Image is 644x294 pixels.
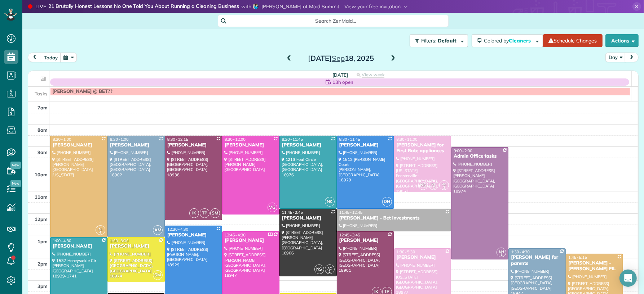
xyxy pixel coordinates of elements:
span: AC [327,266,332,270]
small: 1 [497,252,506,258]
button: next [625,53,639,62]
button: today [41,53,61,62]
span: VG [268,203,277,212]
span: [DATE] [332,72,348,78]
span: [PERSON_NAME] @ BET?? [52,89,113,94]
div: [PERSON_NAME] [339,238,392,244]
span: 1:45 - 5:15 [568,255,587,260]
div: [PERSON_NAME] [110,142,163,148]
span: 8am [38,127,48,133]
span: 8:30 - 11:45 [339,137,360,142]
small: 2 [440,184,449,191]
span: 1:30 - 5:30 [397,249,415,254]
span: NS [418,180,428,190]
span: 11:45 - 12:45 [339,210,363,215]
span: Default [438,37,457,44]
span: 1:00 - 4:30 [53,238,71,243]
div: Open Intercom Messenger [619,270,637,287]
span: 1pm [38,239,48,244]
span: 8:30 - 12:15 [167,137,188,142]
span: AC [442,182,446,186]
button: Day [605,53,626,62]
img: angela-brown-4d683074ae0fcca95727484455e3f3202927d5098cd1ff65ad77dadb9e4011d8.jpg [253,4,259,9]
div: [PERSON_NAME] [167,232,220,238]
span: 1:30 - 4:30 [511,249,530,254]
span: SM [210,208,220,218]
div: [PERSON_NAME] [224,142,277,148]
button: Actions [605,34,639,47]
span: 12:30 - 4:30 [167,227,188,232]
span: 8:30 - 11:00 [397,137,418,142]
span: 8:30 - 1:00 [110,137,129,142]
a: Schedule Changes [543,34,603,47]
small: 2 [325,268,334,275]
div: [PERSON_NAME] [282,142,335,148]
span: 13h open [332,78,353,86]
span: TP [200,208,209,218]
span: NK [325,197,335,207]
span: New [10,180,21,187]
span: AM [153,225,163,235]
span: Colored by [484,37,534,44]
span: AL [98,227,102,231]
div: [PERSON_NAME] for parents [511,254,564,267]
div: [PERSON_NAME] [339,142,392,148]
span: 1:00 - 3:00 [110,238,129,243]
strong: 21 Brutally Honest Lessons No One Told You About Running a Cleaning Business [48,3,239,10]
div: [PERSON_NAME] [396,254,449,261]
span: 12:45 - 3:45 [339,232,360,238]
span: [PERSON_NAME] at Maid Summit [261,3,339,10]
span: Filters: [422,37,437,44]
span: 7am [38,105,48,110]
span: 11am [35,194,48,200]
div: [PERSON_NAME] [52,243,105,249]
span: 8:30 - 11:45 [282,137,303,142]
div: [PERSON_NAME] [282,215,335,221]
small: 2 [429,184,438,191]
span: 12:45 - 4:30 [225,232,246,238]
span: MH [499,249,504,253]
a: Filters: Default [406,34,468,47]
span: with [241,3,251,10]
span: 9am [38,149,48,155]
span: NS [314,264,324,274]
span: View week [362,72,385,78]
div: [PERSON_NAME] for First Rate appliances [396,142,449,154]
span: 8:30 - 1:00 [53,137,71,142]
button: prev [28,53,41,62]
div: [PERSON_NAME] [52,142,105,148]
span: DH [382,197,392,207]
div: Admin Office tasks [453,153,506,159]
span: New [10,162,21,169]
span: 3pm [38,283,48,289]
span: IK [189,208,199,218]
div: [PERSON_NAME] - Bet Investments [339,215,449,221]
span: 2pm [38,261,48,267]
div: [PERSON_NAME] [167,142,220,148]
span: 10am [35,172,48,177]
span: 12pm [35,216,48,222]
span: 9:00 - 2:00 [454,148,472,153]
button: Colored byCleaners [472,34,543,47]
small: 4 [96,229,105,236]
div: [PERSON_NAME] [224,238,277,244]
span: Cleaners [509,37,532,44]
div: [PERSON_NAME] [110,243,163,249]
span: KF [432,182,436,186]
button: Filters: Default [410,34,468,47]
span: SM [153,270,163,280]
span: 8:30 - 12:00 [225,137,246,142]
h2: [DATE] 18, 2025 [296,54,386,62]
div: [PERSON_NAME] - [PERSON_NAME] FIL [568,260,621,272]
span: Sep [332,54,345,63]
span: 11:45 - 2:45 [282,210,303,215]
